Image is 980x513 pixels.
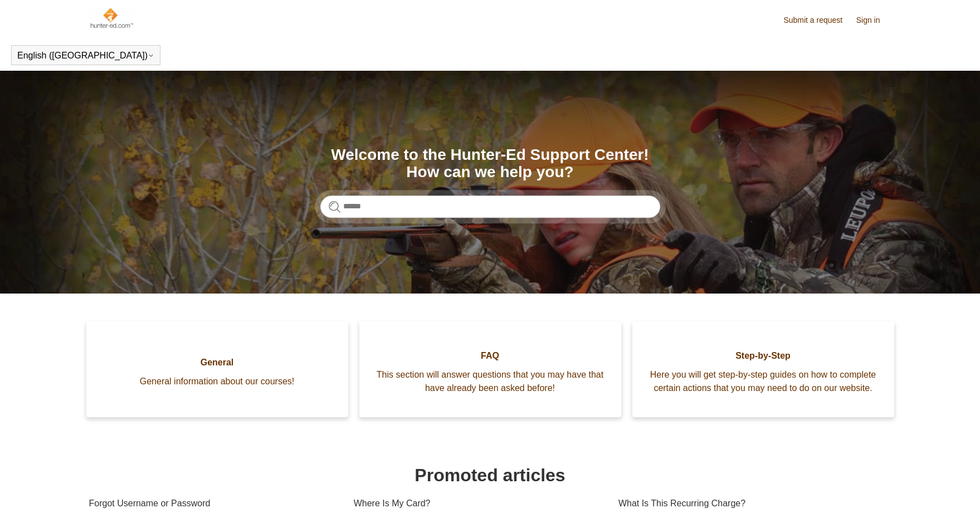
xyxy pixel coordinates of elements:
[89,462,891,488] h1: Promoted articles
[103,375,331,388] span: General information about our courses!
[103,356,331,369] span: General
[320,146,660,181] h1: Welcome to the Hunter-Ed Support Center! How can we help you?
[89,7,134,29] img: Hunter-Ed Help Center home page
[86,321,348,417] a: General General information about our courses!
[649,368,877,395] span: Here you will get step-by-step guides on how to complete certain actions that you may need to do ...
[376,368,604,395] span: This section will answer questions that you may have that have already been asked before!
[783,14,854,26] a: Submit a request
[856,14,891,26] a: Sign in
[649,349,877,363] span: Step-by-Step
[632,321,894,417] a: Step-by-Step Here you will get step-by-step guides on how to complete certain actions that you ma...
[376,349,604,363] span: FAQ
[359,321,621,417] a: FAQ This section will answer questions that you may have that have already been asked before!
[320,196,660,218] input: Search
[17,51,154,61] button: English ([GEOGRAPHIC_DATA])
